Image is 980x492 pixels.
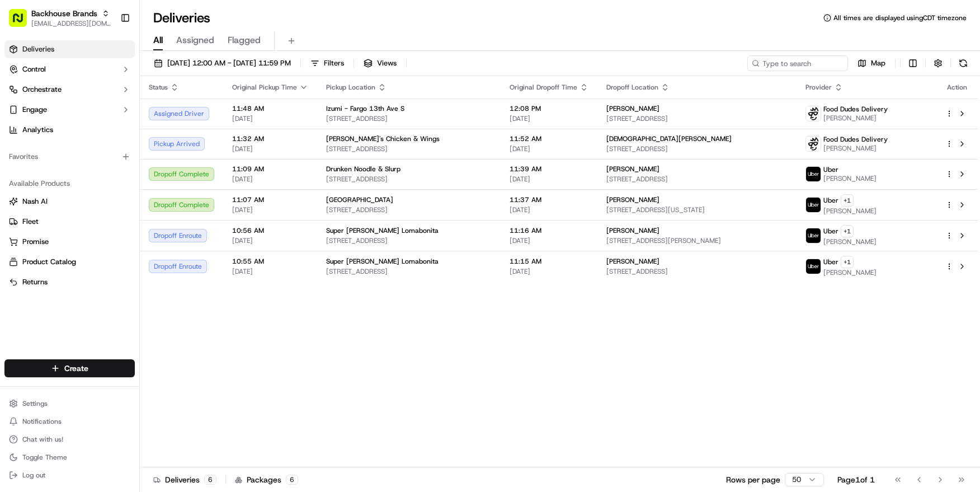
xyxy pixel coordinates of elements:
span: Dropoff Location [606,83,658,92]
input: Type to search [747,55,848,71]
img: uber-new-logo.jpeg [806,167,821,181]
span: [STREET_ADDRESS] [326,267,492,276]
span: 11:39 AM [510,165,588,174]
span: • [150,174,154,183]
span: [DATE] [232,205,308,214]
span: [PERSON_NAME] [823,174,877,183]
button: Chat with us! [4,432,135,447]
button: Toggle Theme [4,449,135,465]
span: Returns [22,277,48,287]
a: Returns [9,277,130,287]
a: 📗Knowledge Base [7,246,90,266]
button: Log out [4,467,135,483]
button: Refresh [955,55,971,71]
img: 1732323095091-59ea418b-cfe3-43c8-9ae0-d0d06d6fd42c [23,107,44,128]
span: [STREET_ADDRESS] [326,205,492,214]
img: Wisdom Oko [11,194,29,215]
span: 11:37 AM [510,195,588,204]
span: [DATE] [510,144,588,153]
span: [PERSON_NAME]'s Chicken & Wings [326,134,440,143]
span: [DATE] [510,205,588,214]
span: Izumi - Fargo 13th Ave S [326,104,404,113]
span: Orchestrate [22,85,62,95]
span: Notifications [22,417,62,426]
a: Powered byPylon [79,278,135,287]
span: Backhouse Brands [31,8,97,19]
span: Control [22,64,46,74]
img: uber-new-logo.jpeg [806,259,821,274]
span: Fleet [22,217,39,227]
span: [STREET_ADDRESS] [606,175,788,184]
img: 1736555255976-a54dd68f-1ca7-489b-9aae-adbdc363a1c4 [11,107,31,128]
button: Settings [4,396,135,411]
div: 📗 [11,252,20,261]
span: Analytics [22,125,53,135]
img: Nash [11,12,34,34]
span: Nash AI [22,196,48,207]
button: Create [4,359,135,377]
span: Assigned [176,34,214,47]
span: Product Catalog [22,257,76,267]
div: We're available if you need us! [50,119,154,128]
span: 11:32 AM [232,134,308,143]
span: [STREET_ADDRESS] [326,236,492,245]
span: • [121,204,125,213]
span: Settings [22,399,48,408]
span: [DATE] [232,267,308,276]
button: Nash AI [4,193,135,210]
button: Fleet [4,213,135,231]
span: Flagged [228,34,261,47]
span: Food Dudes Delivery [823,135,888,144]
img: uber-new-logo.jpeg [806,228,821,243]
input: Got a question? Start typing here... [29,73,201,85]
div: Available Products [4,175,135,193]
button: +1 [841,256,854,268]
span: Promise [22,237,49,247]
button: Filters [305,55,349,71]
span: Log out [22,471,45,480]
span: Create [64,363,88,374]
span: Filters [324,58,344,68]
span: Uber [823,257,838,266]
span: [STREET_ADDRESS][US_STATE] [606,205,788,214]
span: [DATE] [128,204,150,213]
span: [DATE] 12:00 AM - [DATE] 11:59 PM [167,58,291,68]
span: [PERSON_NAME] [823,268,877,277]
img: uber-new-logo.jpeg [806,198,821,212]
span: Engage [22,105,47,115]
span: Uber [823,165,838,174]
button: Orchestrate [4,81,135,99]
span: [PERSON_NAME] [606,104,659,113]
span: Original Dropoff Time [510,83,577,92]
button: [EMAIL_ADDRESS][DOMAIN_NAME] [31,19,111,28]
span: [STREET_ADDRESS] [606,114,788,123]
span: [DATE] [510,114,588,123]
span: Knowledge Base [22,251,86,262]
span: Super [PERSON_NAME] Lomabonita [326,226,439,235]
div: 6 [286,475,298,485]
span: [STREET_ADDRESS] [326,175,492,184]
span: [DATE] [232,114,308,123]
button: Engage [4,101,135,119]
span: [PERSON_NAME] [823,237,877,246]
div: Action [945,83,969,92]
a: Fleet [9,217,130,227]
span: 11:07 AM [232,195,308,204]
span: API Documentation [106,251,180,262]
span: [STREET_ADDRESS] [606,144,788,153]
div: 6 [204,475,216,485]
span: [PERSON_NAME] [606,257,659,266]
button: Map [852,55,891,71]
span: [DATE] [510,175,588,184]
img: 1736555255976-a54dd68f-1ca7-489b-9aae-adbdc363a1c4 [22,175,31,184]
span: [STREET_ADDRESS] [326,114,492,123]
div: Favorites [4,148,135,166]
button: Start new chat [190,111,204,124]
span: Uber [823,196,838,205]
span: [PERSON_NAME] [606,165,659,174]
span: Provider [805,83,832,92]
span: Views [377,58,397,68]
div: Start new chat [50,107,183,119]
span: 10:56 AM [232,226,308,235]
